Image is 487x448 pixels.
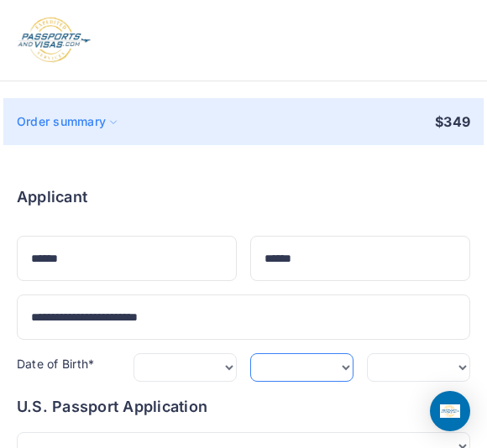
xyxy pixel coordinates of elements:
label: Date of Birth* [17,357,94,371]
img: Logo [17,17,92,64]
span: 349 [443,113,470,130]
h6: U.S. Passport Application [17,395,470,419]
div: Order summary [17,113,118,130]
p: $ [435,112,470,132]
h6: Applicant [17,185,87,209]
div: Open Intercom Messenger [430,391,470,431]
